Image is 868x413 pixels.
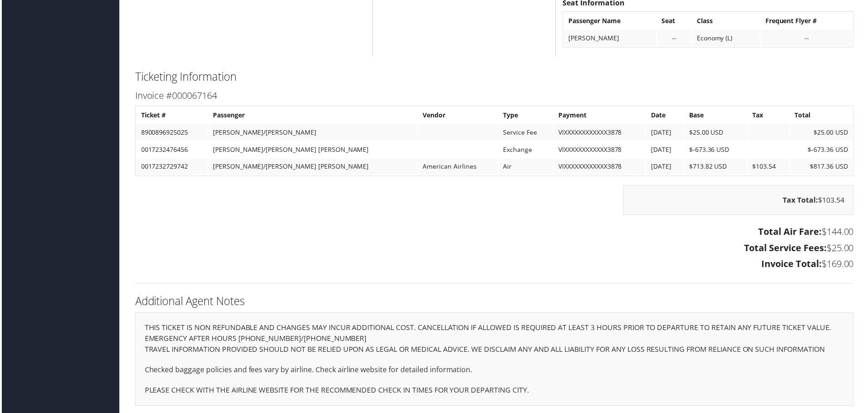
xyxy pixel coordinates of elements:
[207,142,417,158] td: [PERSON_NAME]/[PERSON_NAME] [PERSON_NAME]
[143,345,846,357] p: TRAVEL INFORMATION PROVIDED SHOULD NOT BE RELIED UPON AS LEGAL OR MEDICAL ADVICE. WE DISCLAIM ANY...
[134,295,856,310] h2: Additional Agent Notes
[499,107,553,124] th: Type
[143,366,846,378] p: Checked baggage policies and fees vary by airline. Check airline website for detailed information.
[555,107,647,124] th: Payment
[658,13,693,29] th: Seat
[135,125,207,141] td: 8900896925025
[207,107,417,124] th: Passenger
[694,30,762,46] td: Economy (L)
[647,125,685,141] td: [DATE]
[555,142,647,158] td: VIXXXXXXXXXXXX3878
[767,34,850,42] div: --
[760,226,824,238] strong: Total Air Fare:
[499,159,553,175] td: Air
[207,125,417,141] td: [PERSON_NAME]/[PERSON_NAME]
[565,13,657,29] th: Passenger Name
[499,125,553,141] td: Service Fee
[499,142,553,158] td: Exchange
[135,159,207,175] td: 0017232729742
[763,259,824,271] strong: Invoice Total:
[784,196,820,206] strong: Tax Total:
[565,30,657,46] td: [PERSON_NAME]
[686,159,749,175] td: $713.82 USD
[134,314,856,408] div: THIS TICKET IS NON REFUNDABLE AND CHANGES MAY INCUR ADDITIONAL COST. CANCELLATION IF ALLOWED IS R...
[686,125,749,141] td: $25.00 USD
[750,159,791,175] td: $103.54
[792,142,854,158] td: $-673.36 USD
[134,90,856,102] h3: Invoice #000067164
[686,142,749,158] td: $-673.36 USD
[555,125,647,141] td: VIXXXXXXXXXXXX3878
[418,159,498,175] td: American Airlines
[792,159,854,175] td: $817.36 USD
[143,386,846,398] p: PLEASE CHECK WITH THE AIRLINE WEBSITE FOR THE RECOMMENDED CHECK IN TIMES FOR YOUR DEPARTING CITY.
[134,226,856,239] h3: $144.00
[647,107,685,124] th: Date
[694,13,762,29] th: Class
[418,107,498,124] th: Vendor
[663,34,688,42] div: --
[762,13,854,29] th: Frequent Flyer #
[135,142,207,158] td: 0017232476456
[792,107,854,124] th: Total
[792,125,854,141] td: $25.00 USD
[624,186,856,216] div: $103.54
[207,159,417,175] td: [PERSON_NAME]/[PERSON_NAME] [PERSON_NAME]
[745,243,829,255] strong: Total Service Fees:
[134,259,856,272] h3: $169.00
[134,69,856,85] h2: Ticketing Information
[647,142,685,158] td: [DATE]
[134,243,856,255] h3: $25.00
[555,159,647,175] td: VIXXXXXXXXXXXX3878
[647,159,685,175] td: [DATE]
[135,107,207,124] th: Ticket #
[686,107,749,124] th: Base
[750,107,791,124] th: Tax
